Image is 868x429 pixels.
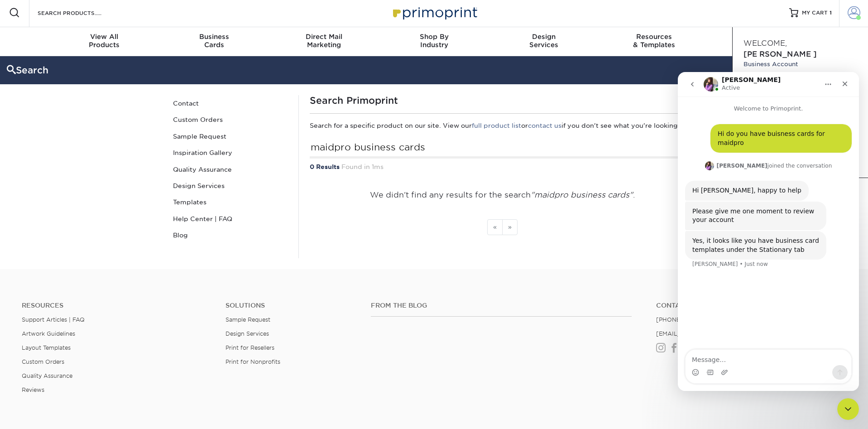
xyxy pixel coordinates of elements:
h4: From the Blog [371,302,632,309]
a: View AllProducts [49,27,159,56]
a: Contact [169,95,292,111]
h1: Search Primoprint [310,95,695,106]
a: Design Services [225,330,269,337]
span: Business [159,33,269,41]
p: We didn't find any results for the search . [310,189,695,201]
span: Resources [599,33,709,41]
a: [PHONE_NUMBER] [656,316,712,323]
h4: Resources [22,302,212,309]
div: & Support [709,33,819,49]
a: Layout Templates [22,344,71,351]
a: BusinessCards [159,27,269,56]
a: Print for Resellers [225,344,274,351]
a: [EMAIL_ADDRESS][DOMAIN_NAME] [656,330,764,337]
div: Industry [379,33,489,49]
div: Cards [159,33,269,49]
a: Sample Request [169,128,292,145]
input: SEARCH PRODUCTS..... [37,7,125,18]
div: Products [49,33,159,49]
a: Shop ByIndustry [379,27,489,56]
a: Sample Request [225,316,270,323]
span: Design [489,33,599,41]
a: Artwork Guidelines [22,330,75,337]
h4: Solutions [225,302,357,309]
em: "maidpro business cards" [531,190,633,199]
span: Welcome, [743,39,787,48]
small: Business Account [743,60,857,68]
a: Support Articles | FAQ [22,316,85,323]
span: MY CART [802,9,828,17]
a: Reviews [22,386,44,393]
span: 1 [830,10,832,16]
input: Search Products... [310,138,695,159]
img: Primoprint [389,3,480,22]
span: Shop By [379,33,489,41]
iframe: Google Customer Reviews [2,401,77,426]
a: Resources& Templates [599,27,709,56]
a: Blog [169,227,292,243]
a: Custom Orders [22,358,64,365]
a: contact us [528,122,561,129]
div: Marketing [269,33,379,49]
a: DesignServices [489,27,599,56]
a: full product list [472,122,521,129]
span: Contact [709,33,819,41]
p: Search for a specific product on our site. View our or if you don't see what you're looking for! [310,121,695,130]
a: Templates [169,194,292,210]
a: Help Center | FAQ [169,211,292,227]
a: Quality Assurance [169,161,292,178]
a: Direct MailMarketing [269,27,379,56]
iframe: Intercom live chat [837,398,859,420]
span: Direct Mail [269,33,379,41]
a: Design Services [169,178,292,194]
a: Inspiration Gallery [169,145,292,161]
a: Custom Orders [169,111,292,128]
span: Found in 1ms [341,163,384,170]
span: View All [49,33,159,41]
a: Print for Nonprofits [225,358,280,365]
a: Quality Assurance [22,372,72,379]
iframe: Intercom live chat [678,72,859,391]
a: Contact& Support [709,27,819,56]
div: & Templates [599,33,709,49]
span: [PERSON_NAME] [743,50,817,58]
strong: 0 Results [310,163,340,170]
div: Services [489,33,599,49]
a: Contact [656,302,846,309]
